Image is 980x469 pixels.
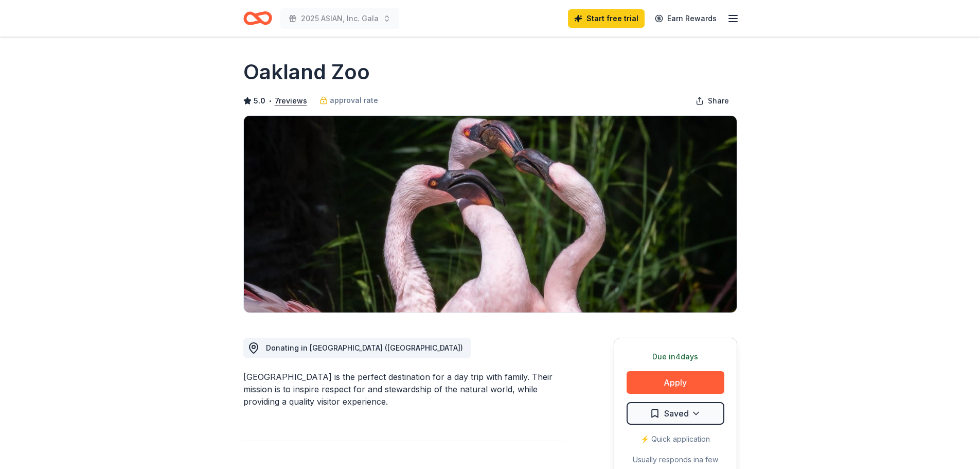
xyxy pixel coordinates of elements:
[275,95,307,107] button: 7reviews
[268,97,272,105] span: •
[319,94,378,107] a: approval rate
[627,433,724,445] div: ⚡️ Quick application
[627,371,724,394] button: Apply
[254,95,265,107] span: 5.0
[664,407,689,420] span: Saved
[244,116,737,312] img: Image for Oakland Zoo
[330,94,378,107] span: approval rate
[243,6,272,30] a: Home
[243,371,564,408] div: [GEOGRAPHIC_DATA] is the perfect destination for a day trip with family. Their mission is to insp...
[627,351,724,363] div: Due in 4 days
[649,9,723,28] a: Earn Rewards
[266,343,463,352] span: Donating in [GEOGRAPHIC_DATA] ([GEOGRAPHIC_DATA])
[243,58,370,86] h1: Oakland Zoo
[280,8,399,29] button: 2025 ASIAN, Inc. Gala
[627,402,724,425] button: Saved
[568,9,645,28] a: Start free trial
[687,91,737,111] button: Share
[301,12,379,25] span: 2025 ASIAN, Inc. Gala
[708,95,729,107] span: Share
